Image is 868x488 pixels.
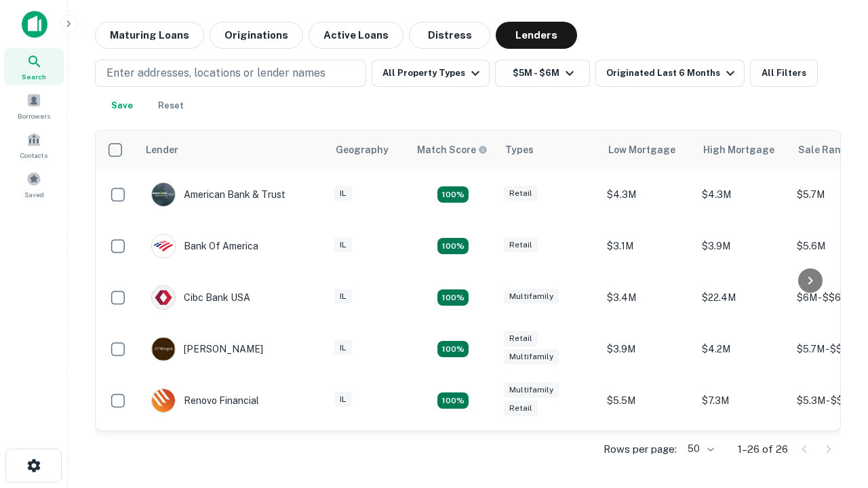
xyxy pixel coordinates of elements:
button: $5M - $6M [495,60,590,87]
p: 1–26 of 26 [738,441,788,457]
div: Retail [504,186,538,201]
th: Low Mortgage [600,131,695,169]
div: Matching Properties: 7, hasApolloMatch: undefined [437,186,469,203]
button: All Filters [750,60,818,87]
td: $4.3M [600,169,695,220]
div: High Mortgage [703,142,774,158]
div: Lender [146,142,178,158]
div: Renovo Financial [151,388,259,413]
button: Originations [210,22,303,49]
td: $3.9M [600,323,695,375]
button: Lenders [496,22,577,49]
th: Geography [328,131,409,169]
button: Distress [409,22,490,49]
div: Multifamily [504,289,559,304]
td: $5.5M [600,375,695,426]
a: Borrowers [4,87,64,124]
button: Active Loans [309,22,403,49]
img: picture [152,183,175,206]
span: Search [22,71,46,82]
div: Geography [336,142,389,158]
th: Lender [138,131,328,169]
p: Enter addresses, locations or lender names [106,65,325,81]
button: Originated Last 6 Months [595,60,745,87]
td: $4.2M [695,323,790,375]
button: Save your search to get updates of matches that match your search criteria. [100,92,144,119]
iframe: Chat Widget [800,336,868,401]
button: Reset [149,92,193,119]
div: [PERSON_NAME] [151,337,263,361]
button: All Property Types [372,60,490,87]
a: Saved [4,166,64,203]
div: Retail [504,237,538,253]
th: High Mortgage [695,131,790,169]
div: Matching Properties: 4, hasApolloMatch: undefined [437,392,469,409]
th: Capitalize uses an advanced AI algorithm to match your search with the best lender. The match sco... [409,131,497,169]
h6: Match Score [417,142,485,157]
div: Multifamily [504,382,559,398]
div: Matching Properties: 4, hasApolloMatch: undefined [437,341,469,357]
td: $22.4M [695,272,790,323]
div: Matching Properties: 4, hasApolloMatch: undefined [437,238,469,254]
a: Contacts [4,127,64,163]
div: Low Mortgage [608,142,675,158]
div: IL [334,237,352,253]
div: IL [334,392,352,407]
div: Retail [504,401,538,416]
span: Borrowers [18,110,50,121]
div: IL [334,289,352,304]
td: $7.3M [695,375,790,426]
p: Rows per page: [604,441,677,457]
td: $3.1M [600,220,695,272]
div: 50 [682,439,716,459]
button: Enter addresses, locations or lender names [95,60,366,87]
img: picture [152,338,175,361]
img: capitalize-icon.png [22,11,47,38]
div: Cibc Bank USA [151,285,250,310]
button: Maturing Loans [95,22,204,49]
td: $4.3M [695,169,790,220]
div: Matching Properties: 4, hasApolloMatch: undefined [437,289,469,306]
img: picture [152,286,175,309]
span: Contacts [20,150,47,161]
div: IL [334,340,352,356]
img: picture [152,235,175,258]
img: picture [152,389,175,412]
td: $2.2M [600,426,695,478]
a: Search [4,48,64,85]
td: $3.1M [695,426,790,478]
div: IL [334,186,352,201]
th: Types [497,131,600,169]
span: Saved [24,189,44,200]
div: Retail [504,331,538,346]
div: Originated Last 6 Months [606,65,738,81]
div: Bank Of America [151,234,258,258]
td: $3.4M [600,272,695,323]
div: Multifamily [504,349,559,365]
td: $3.9M [695,220,790,272]
div: Capitalize uses an advanced AI algorithm to match your search with the best lender. The match sco... [417,142,488,157]
div: American Bank & Trust [151,182,285,207]
div: Types [505,142,534,158]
